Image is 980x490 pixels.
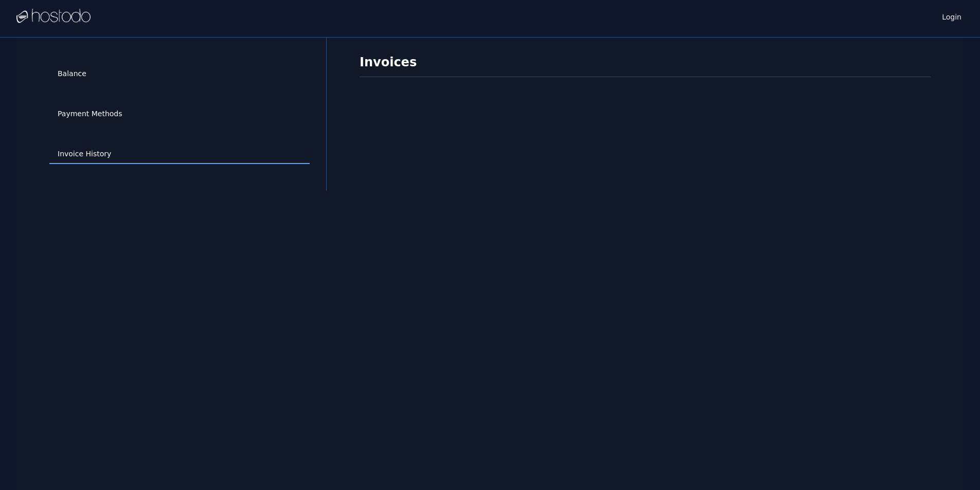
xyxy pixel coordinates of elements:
[49,64,310,84] a: Balance
[49,144,310,164] a: Invoice History
[49,104,310,124] a: Payment Methods
[16,9,91,24] img: Logo
[360,54,931,77] h1: Invoices
[940,10,964,22] a: Login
